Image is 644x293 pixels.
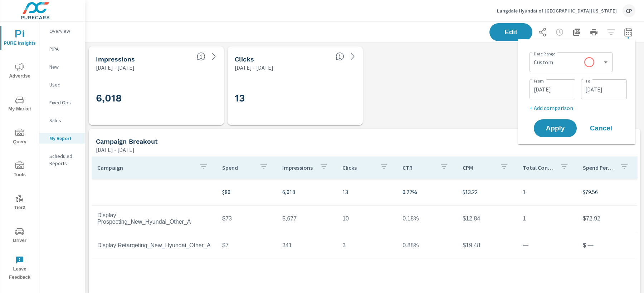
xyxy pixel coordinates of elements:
td: Display Prospecting_New_Hyundai_Other_A [92,207,216,231]
span: PURE Insights [3,30,37,48]
p: Overview [49,28,79,35]
div: New [39,61,85,72]
button: Apply [534,119,577,137]
p: $79.56 [583,188,631,196]
p: CTR [402,164,434,171]
p: Langdale Hyundai of [GEOGRAPHIC_DATA][US_STATE] [497,8,617,14]
span: Apply [541,125,570,131]
td: 10 [337,210,397,228]
span: Leave Feedback [3,256,37,282]
td: $73 [216,210,277,228]
span: Tools [3,162,37,179]
span: Tier2 [3,194,37,212]
p: PIPA [49,45,79,53]
span: The number of times an ad was clicked by a consumer. [336,52,344,61]
button: Cancel [580,119,623,137]
p: CPM [463,164,494,171]
button: Edit [489,23,532,41]
span: Cancel [587,125,615,131]
p: 0.22% [402,188,451,196]
div: Scheduled Reports [39,151,85,169]
p: + Add comparison [530,104,627,112]
div: Sales [39,115,85,126]
p: Scheduled Reports [49,153,79,167]
p: Used [49,81,79,88]
p: [DATE] - [DATE] [96,145,135,154]
a: See more details in report [208,51,220,62]
button: Select Date Range [621,25,635,39]
p: 6,018 [282,188,331,196]
p: [DATE] - [DATE] [96,63,135,72]
span: Advertise [3,63,37,80]
h3: 6,018 [96,92,217,104]
h5: Impressions [96,55,135,63]
td: $72.92 [577,210,637,228]
p: My Report [49,135,79,142]
td: 0.18% [397,210,457,228]
p: Sales [49,117,79,124]
div: Overview [39,26,85,36]
p: [DATE] - [DATE] [235,63,273,72]
h5: Campaign Breakout [96,138,158,145]
button: "Export Report to PDF" [570,25,584,39]
span: Query [3,129,37,146]
div: PIPA [39,44,85,54]
span: Driver [3,227,37,245]
button: Share Report [535,25,550,39]
div: Fixed Ops [39,97,85,108]
td: 5,677 [277,210,337,228]
div: My Report [39,133,85,144]
div: nav menu [0,21,39,284]
p: Impressions [282,164,314,171]
div: CP [623,4,635,17]
td: 1 [517,210,577,228]
p: Spend [222,164,254,171]
p: 1 [523,188,571,196]
span: Edit [497,29,525,35]
td: $12.84 [457,210,517,228]
div: Used [39,79,85,90]
p: Clicks [342,164,374,171]
td: $19.48 [457,237,517,254]
td: $7 [216,237,277,254]
p: Campaign [97,164,194,171]
td: 341 [277,237,337,254]
span: The number of times an ad was shown on your behalf. [197,52,205,61]
p: $13.22 [463,188,511,196]
td: — [517,237,577,254]
td: $ — [577,237,637,254]
p: Total Conversions [523,164,554,171]
td: 0.88% [397,237,457,254]
h3: 13 [235,92,356,104]
p: Spend Per Conversion [583,164,614,171]
td: 3 [337,237,397,254]
button: Print Report [587,25,601,39]
p: New [49,63,79,70]
p: 13 [342,188,391,196]
td: Display Retargeting_New_Hyundai_Other_A [92,237,216,254]
span: My Market [3,96,37,113]
p: $80 [222,188,271,196]
a: See more details in report [347,51,358,62]
h5: Clicks [235,55,254,63]
p: Fixed Ops [49,99,79,106]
